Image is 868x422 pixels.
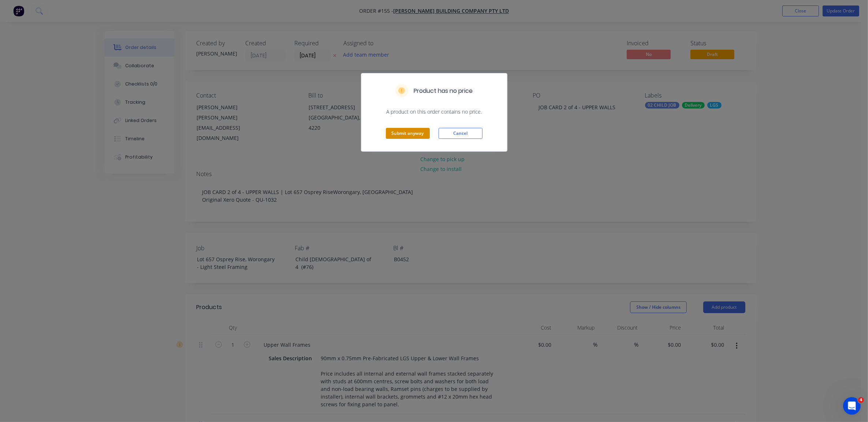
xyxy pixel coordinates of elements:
iframe: Intercom live chat [843,397,861,415]
button: Cancel [439,128,483,139]
span: 4 [858,397,864,403]
span: A product on this order contains no price. [370,108,498,115]
h5: Product has no price [414,87,473,95]
button: Submit anyway [386,128,430,139]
